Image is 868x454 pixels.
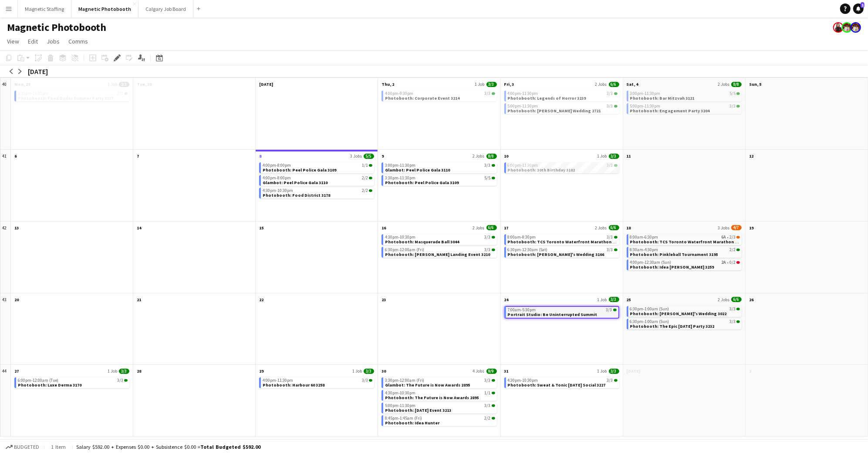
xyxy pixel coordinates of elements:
[508,308,536,312] span: 7:00am-5:30pm
[609,154,619,159] span: 3/3
[504,297,509,303] span: 24
[508,239,633,245] span: Photobooth: TCS Toronto Waterfront Marathon Expo 3641
[851,22,861,33] app-user-avatar: Kara & Monika
[385,395,479,400] span: Photobooth: The Future is Now Awards 2895
[382,368,386,374] span: 30
[607,248,613,252] span: 3/3
[609,297,619,302] span: 3/3
[18,95,113,101] span: Photobooth: Food Dudes Summer Party 3237
[385,248,424,252] span: 6:30pm-12:00am (Fri)
[492,236,495,239] span: 3/3
[627,368,641,374] span: [DATE]
[352,368,362,374] span: 1 Job
[630,264,714,270] span: Photobooth: Idea Hunter Kim 3259
[630,260,672,265] span: 4:00pm-12:30am (Sun)
[630,235,740,239] div: •
[117,378,123,383] span: 3/3
[137,297,141,303] span: 21
[18,0,71,17] button: Magnetic Staffing
[350,153,362,159] span: 3 Jobs
[736,261,740,264] span: 0/2
[0,78,11,150] div: 40
[614,105,618,108] span: 3/3
[14,225,19,231] span: 13
[0,365,11,437] div: 44
[71,0,138,17] button: Magnetic Photobooth
[508,252,605,257] span: Photobooth: Liz's Wedding 3166
[385,180,459,185] span: Photobooth: Peel Police Gala 3109
[718,297,730,303] span: 2 Jobs
[508,378,538,383] span: 4:30pm-10:30pm
[369,164,372,167] span: 1/1
[730,319,736,324] span: 3/3
[362,163,368,168] span: 1/1
[385,391,415,395] span: 4:30pm-10:30pm
[385,176,415,180] span: 3:30pm-11:30pm
[486,82,497,87] span: 3/3
[47,37,60,45] span: Jobs
[731,225,742,230] span: 4/7
[749,153,753,159] span: 12
[263,167,336,173] span: Photobooth: Peel Police Gala 3109
[721,260,726,265] span: 2A
[736,236,740,239] span: 2/3
[749,81,761,87] span: Sun, 5
[385,378,424,383] span: 3:30pm-12:00am (Fri)
[614,249,618,251] span: 3/3
[263,382,324,388] span: Photobooth: Harbour 60 3258
[485,416,491,420] span: 2/2
[18,91,48,96] span: 5:30pm-11:00pm
[137,368,141,374] span: 28
[730,91,736,96] span: 5/5
[362,176,368,180] span: 2/2
[607,104,613,108] span: 3/3
[137,153,139,159] span: 7
[504,81,514,87] span: Fri, 3
[263,163,291,168] span: 4:00pm-8:00pm
[65,36,91,47] a: Comms
[508,108,601,114] span: Photobooth: Kate Wedding 2721
[385,382,470,388] span: Glambot: The Future is Now Awards 2895
[492,164,495,167] span: 3/3
[630,260,740,265] div: •
[362,188,368,193] span: 2/2
[749,368,751,374] span: 2
[485,404,491,408] span: 3/3
[7,21,106,34] h1: Magnetic Photobooth
[473,368,485,374] span: 4 Jobs
[43,36,63,47] a: Jobs
[0,150,11,222] div: 41
[385,163,415,168] span: 3:00pm-11:30pm
[609,369,619,374] span: 3/3
[504,368,509,374] span: 31
[630,104,661,108] span: 5:00pm-11:30pm
[492,404,495,407] span: 3/3
[259,297,263,303] span: 22
[492,92,495,95] span: 3/3
[108,81,117,87] span: 1 Job
[508,91,538,96] span: 4:00pm-11:30pm
[382,153,384,159] span: 9
[504,153,509,159] span: 10
[24,36,41,47] a: Edit
[385,420,439,426] span: Photobooth: Idea Hunter
[607,91,613,96] span: 3/3
[14,444,39,450] span: Budgeted
[598,153,607,159] span: 1 Job
[508,382,606,388] span: Photobooth: Sweat & Tonic Halloween Social 3227
[76,444,260,450] div: Salary $592.00 + Expenses $0.00 + Subsistence $0.00 =
[492,249,495,251] span: 3/3
[627,153,631,159] span: 11
[630,319,669,324] span: 6:30pm-1:00am (Sun)
[485,391,491,395] span: 1/1
[137,225,141,231] span: 14
[362,378,368,383] span: 3/3
[595,225,607,231] span: 2 Jobs
[263,180,328,185] span: Glambot: Peel Police Gala 3110
[749,225,753,231] span: 19
[731,297,742,302] span: 6/6
[630,307,669,311] span: 6:30pm-1:00am (Sun)
[614,236,618,239] span: 3/3
[124,92,128,95] span: 3/3
[385,416,422,420] span: 8:45pm-1:45am (Fri)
